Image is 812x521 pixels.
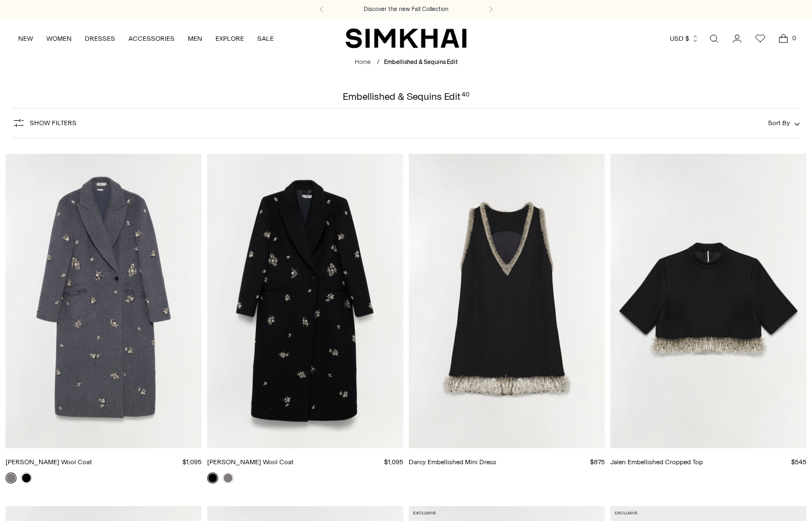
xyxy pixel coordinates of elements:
[355,58,458,67] nav: breadcrumbs
[409,458,496,466] a: Darcy Embellished Mini Dress
[749,28,771,50] a: Wishlist
[462,92,469,101] div: 40
[46,26,72,51] a: WOMEN
[6,154,202,448] a: Gianni Embellished Wool Coat
[590,458,605,466] span: $875
[768,119,790,127] span: Sort By
[207,458,294,466] a: [PERSON_NAME] Wool Coat
[345,28,467,49] a: SIMKHAI
[610,154,806,448] a: Jalen Embellished Cropped Top
[703,28,725,50] a: Open search modal
[30,119,77,127] span: Show Filters
[384,458,403,466] span: $1,095
[355,58,371,66] a: Home
[182,458,202,466] span: $1,095
[343,92,469,101] h1: Embellished & Sequins Edit
[791,458,806,466] span: $545
[789,33,799,43] span: 0
[772,28,794,50] a: Open cart modal
[12,114,77,132] button: Show Filters
[188,26,202,51] a: MEN
[768,117,800,129] button: Sort By
[85,26,115,51] a: DRESSES
[726,28,748,50] a: Go to the account page
[215,26,244,51] a: EXPLORE
[384,58,458,66] span: Embellished & Sequins Edit
[128,26,175,51] a: ACCESSORIES
[377,58,380,67] div: /
[18,26,33,51] a: NEW
[257,26,274,51] a: SALE
[670,26,699,51] button: USD $
[409,154,605,448] a: Darcy Embellished Mini Dress
[6,458,92,466] a: [PERSON_NAME] Wool Coat
[364,5,448,14] a: Discover the new Fall Collection
[610,458,703,466] a: Jalen Embellished Cropped Top
[207,154,403,448] a: Gianni Embellished Wool Coat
